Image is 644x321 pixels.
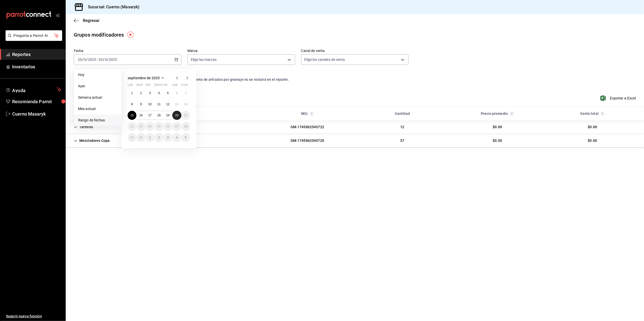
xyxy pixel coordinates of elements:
[181,111,190,120] button: 21 de septiembre de 2025
[128,133,136,142] button: 29 de septiembre de 2025
[163,122,172,131] button: 26 de septiembre de 2025
[70,136,114,145] div: Cell
[166,114,170,117] abbr: 19 de septiembre de 2025
[78,118,117,123] span: Rango de fechas
[130,125,134,128] abbr: 22 de septiembre de 2025
[396,122,408,132] div: Cell
[163,100,172,109] button: 12 de septiembre de 2025
[176,136,178,139] abbr: 4 de octubre de 2025
[146,122,154,131] button: 24 de septiembre de 2025
[74,71,636,77] p: Nota
[66,107,644,148] div: Container
[172,89,181,98] button: 6 de septiembre de 2025
[163,111,172,120] button: 19 de septiembre de 2025
[157,125,160,128] abbr: 25 de septiembre de 2025
[66,120,644,134] div: Row
[146,100,154,109] button: 10 de septiembre de 2025
[74,77,636,82] div: Los artículos del listado no incluyen
[287,122,328,132] div: Cell
[83,18,100,23] span: Regresar
[191,57,217,62] span: Elige las marcas
[185,91,187,95] abbr: 7 de septiembre de 2025
[82,58,84,62] span: /
[136,83,142,89] abbr: martes
[146,89,154,98] button: 3 de septiembre de 2025
[98,58,103,62] input: --
[601,112,605,116] svg: Venta total de las opciones, agrupadas por grupo modificador.
[301,49,409,53] label: Canal de venta
[584,136,601,145] div: Cell
[140,102,142,106] abbr: 9 de septiembre de 2025
[163,133,172,142] button: 3 de octubre de 2025
[136,89,145,98] button: 2 de septiembre de 2025
[78,106,117,112] span: Mes actual
[175,102,178,106] abbr: 13 de septiembre de 2025
[601,95,636,101] button: Exportar a Excel
[14,33,54,38] span: Pregunta a Parrot AI
[78,84,117,89] span: Ayer
[158,136,160,139] abbr: 2 de octubre de 2025
[136,122,145,131] button: 23 de septiembre de 2025
[131,91,133,95] abbr: 1 de septiembre de 2025
[139,136,142,139] abbr: 30 de septiembre de 2025
[184,125,187,128] abbr: 28 de septiembre de 2025
[66,134,644,148] div: Row
[12,87,55,93] span: Ayuda
[140,91,142,95] abbr: 2 de septiembre de 2025
[146,111,154,120] button: 17 de septiembre de 2025
[184,102,187,106] abbr: 14 de septiembre de 2025
[148,102,152,106] abbr: 10 de septiembre de 2025
[158,91,160,95] abbr: 4 de septiembre de 2025
[184,114,187,117] abbr: 21 de septiembre de 2025
[4,37,62,42] a: Pregunta a Parrot AI
[489,122,506,132] div: Cell
[97,58,98,62] span: -
[172,100,181,109] button: 13 de septiembre de 2025
[154,111,163,120] button: 18 de septiembre de 2025
[146,133,154,142] button: 1 de octubre de 2025
[130,114,134,117] abbr: 15 de septiembre de 2025
[148,114,152,117] abbr: 17 de septiembre de 2025
[146,83,150,89] abbr: miércoles
[149,136,151,139] abbr: 1 de octubre de 2025
[127,32,134,38] button: Tooltip marker
[131,102,133,106] abbr: 8 de septiembre de 2025
[163,89,172,98] button: 5 de septiembre de 2025
[70,122,97,132] div: Cell
[12,98,61,105] span: Recomienda Parrot
[128,89,136,98] button: 1 de septiembre de 2025
[74,18,100,23] button: Regresar
[396,136,408,145] div: Cell
[172,111,181,120] button: 20 de septiembre de 2025
[154,89,163,98] button: 4 de septiembre de 2025
[310,112,314,116] svg: Los grupos modificadores y las opciones se agruparán por SKU; se mostrará el primer creado.
[78,72,117,77] span: Hoy
[107,58,109,62] span: /
[6,314,61,319] span: Sugerir nueva función
[136,133,145,142] button: 30 de septiembre de 2025
[166,102,170,106] abbr: 12 de septiembre de 2025
[181,100,190,109] button: 14 de septiembre de 2025
[128,76,160,80] span: septiembre de 2025
[84,4,139,10] h3: Sucursal: Cuerno (Masaryk)
[167,136,169,139] abbr: 3 de octubre de 2025
[12,51,61,58] span: Reportes
[139,114,142,117] abbr: 16 de septiembre de 2025
[175,125,178,128] abbr: 27 de septiembre de 2025
[78,95,117,100] span: Semana actual
[545,109,640,118] div: HeadCell
[148,125,152,128] abbr: 24 de septiembre de 2025
[78,58,82,62] input: --
[136,100,145,109] button: 9 de septiembre de 2025
[109,58,117,62] input: ----
[12,63,61,70] span: Inventarios
[172,133,181,142] button: 4 de octubre de 2025
[175,114,178,117] abbr: 20 de septiembre de 2025
[149,91,151,95] abbr: 3 de septiembre de 2025
[163,83,168,89] abbr: viernes
[584,122,601,132] div: Cell
[105,58,107,62] input: --
[355,109,450,118] div: HeadCell
[287,136,328,145] div: Cell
